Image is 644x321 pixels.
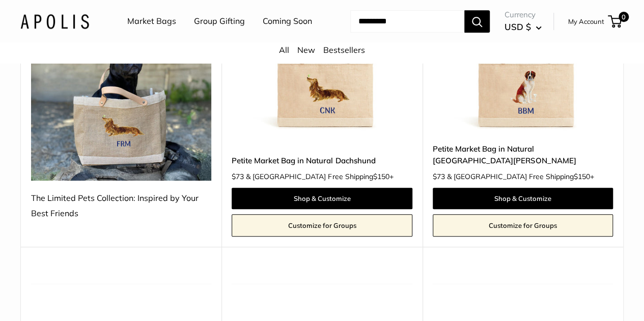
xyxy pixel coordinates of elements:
[232,155,412,166] a: Petite Market Bag in Natural Dachshund
[373,172,389,181] span: $150
[505,8,542,22] span: Currency
[20,14,89,28] img: Apolis
[433,143,613,167] a: Petite Market Bag in Natural [GEOGRAPHIC_DATA][PERSON_NAME]
[433,188,613,209] a: Shop & Customize
[31,191,211,221] div: The Limited Pets Collection: Inspired by Your Best Friends
[568,15,604,27] a: My Account
[350,10,464,33] input: Search...
[323,45,365,55] a: Bestsellers
[609,15,622,27] a: 0
[447,173,594,180] span: & [GEOGRAPHIC_DATA] Free Shipping +
[232,214,412,237] a: Customize for Groups
[464,10,490,33] button: Search
[297,45,315,55] a: New
[246,173,393,180] span: & [GEOGRAPHIC_DATA] Free Shipping +
[232,172,244,181] span: $73
[194,14,245,29] a: Group Gifting
[574,172,590,181] span: $150
[232,188,412,209] a: Shop & Customize
[433,214,613,237] a: Customize for Groups
[127,14,176,29] a: Market Bags
[433,172,445,181] span: $73
[505,21,531,32] span: USD $
[279,45,289,55] a: All
[619,12,629,22] span: 0
[505,19,542,35] button: USD $
[263,14,312,29] a: Coming Soon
